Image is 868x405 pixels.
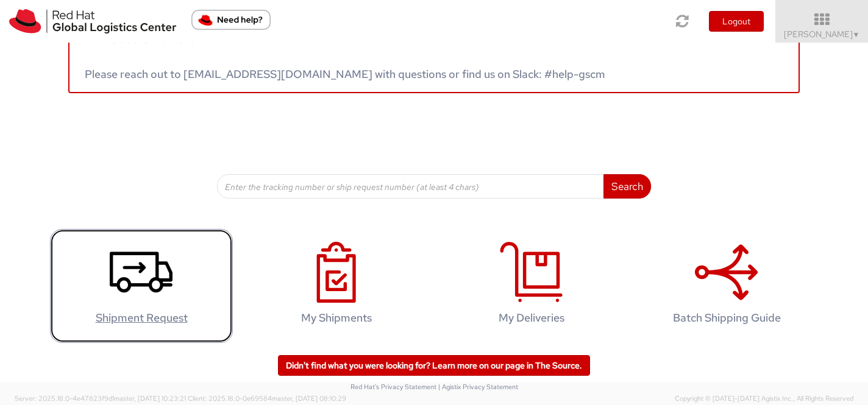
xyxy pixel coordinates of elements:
[675,394,853,404] span: Copyright © [DATE]-[DATE] Agistix Inc., All Rights Reserved
[853,30,860,40] span: ▼
[188,394,346,403] span: Client: 2025.18.0-0e69584
[603,174,651,199] button: Search
[63,312,220,324] h4: Shipment Request
[440,229,623,343] a: My Deliveries
[191,10,271,30] button: Need help?
[709,11,764,32] button: Logout
[50,229,233,343] a: Shipment Request
[15,394,186,403] span: Server: 2025.18.0-4e47823f9d1
[114,394,186,403] span: master, [DATE] 10:23:21
[648,312,805,324] h4: Batch Shipping Guide
[258,312,415,324] h4: My Shipments
[85,32,605,81] span: - none at the moment Please reach out to [EMAIL_ADDRESS][DOMAIN_NAME] with questions or find us o...
[278,355,590,376] a: Didn't find what you were looking for? Learn more on our page in The Source.
[245,229,428,343] a: My Shipments
[350,382,436,391] a: Red Hat's Privacy Statement
[272,394,346,403] span: master, [DATE] 08:10:29
[9,9,176,33] img: rh-logistics-00dfa346123c4ec078e1.svg
[453,312,610,324] h4: My Deliveries
[438,382,518,391] a: | Agistix Privacy Statement
[784,29,860,40] span: [PERSON_NAME]
[217,174,604,199] input: Enter the tracking number or ship request number (at least 4 chars)
[635,229,818,343] a: Batch Shipping Guide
